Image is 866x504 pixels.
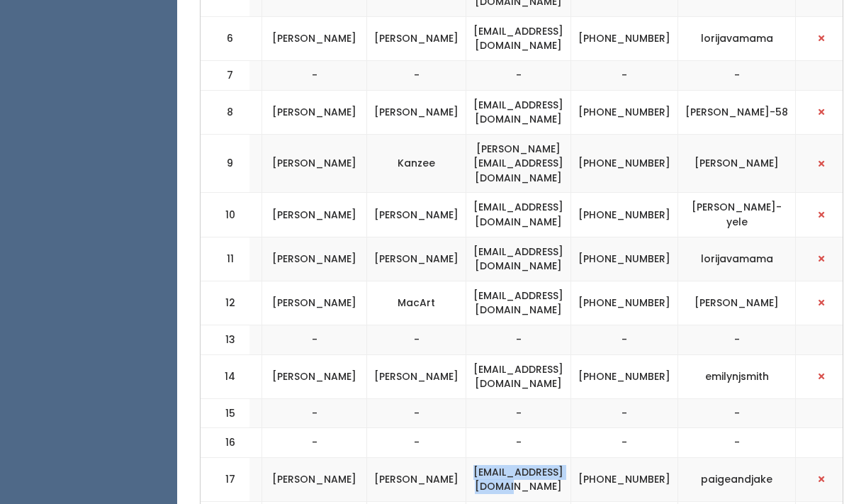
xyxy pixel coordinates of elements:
td: 12 [201,281,250,325]
td: [PERSON_NAME] [262,90,367,134]
td: - [678,428,796,458]
td: [EMAIL_ADDRESS][DOMAIN_NAME] [466,281,571,325]
td: [PERSON_NAME] [262,354,367,398]
td: - [367,428,466,458]
td: - [262,61,367,91]
td: [EMAIL_ADDRESS][DOMAIN_NAME] [466,237,571,281]
td: [PERSON_NAME] [367,193,466,237]
td: lorijavamama [678,237,796,281]
td: emilynjsmith [678,354,796,398]
td: [EMAIL_ADDRESS][DOMAIN_NAME] [466,193,571,237]
td: - [367,61,466,91]
td: 14 [201,354,250,398]
td: 16 [201,428,250,458]
td: - [571,398,678,428]
td: [PERSON_NAME]-yele [678,193,796,237]
td: [PERSON_NAME] [678,134,796,193]
td: Kanzee [367,134,466,193]
td: [PERSON_NAME]-58 [678,90,796,134]
td: 9 [201,134,250,193]
td: - [571,428,678,458]
td: [PHONE_NUMBER] [571,237,678,281]
td: [PERSON_NAME][EMAIL_ADDRESS][DOMAIN_NAME] [466,134,571,193]
td: [PERSON_NAME] [262,134,367,193]
td: [PHONE_NUMBER] [571,90,678,134]
td: [EMAIL_ADDRESS][DOMAIN_NAME] [466,354,571,398]
td: [PERSON_NAME] [367,237,466,281]
td: MacArt [367,281,466,325]
td: 10 [201,193,250,237]
td: [PHONE_NUMBER] [571,457,678,501]
td: 15 [201,398,250,428]
td: [PERSON_NAME] [262,16,367,60]
td: 11 [201,237,250,281]
td: 7 [201,61,250,91]
td: 17 [201,457,250,501]
td: 8 [201,90,250,134]
td: - [262,325,367,354]
td: - [262,398,367,428]
td: - [262,428,367,458]
td: - [466,61,571,91]
td: - [367,325,466,354]
td: - [678,325,796,354]
td: - [571,61,678,91]
td: [EMAIL_ADDRESS][DOMAIN_NAME] [466,90,571,134]
td: [PHONE_NUMBER] [571,134,678,193]
td: [PERSON_NAME] [262,237,367,281]
td: [PHONE_NUMBER] [571,354,678,398]
td: 6 [201,16,250,60]
td: [PERSON_NAME] [367,457,466,501]
td: - [466,325,571,354]
td: 13 [201,325,250,354]
td: - [466,398,571,428]
td: [PERSON_NAME] [262,193,367,237]
td: [PHONE_NUMBER] [571,16,678,60]
td: lorijavamama [678,16,796,60]
td: - [571,325,678,354]
td: - [466,428,571,458]
td: - [678,61,796,91]
td: [PERSON_NAME] [262,281,367,325]
td: - [367,398,466,428]
td: [PERSON_NAME] [262,457,367,501]
td: [PERSON_NAME] [678,281,796,325]
td: [PHONE_NUMBER] [571,193,678,237]
td: [EMAIL_ADDRESS][DOMAIN_NAME] [466,457,571,501]
td: [PHONE_NUMBER] [571,281,678,325]
td: [PERSON_NAME] [367,354,466,398]
td: - [678,398,796,428]
td: [EMAIL_ADDRESS][DOMAIN_NAME] [466,16,571,60]
td: [PERSON_NAME] [367,90,466,134]
td: [PERSON_NAME] [367,16,466,60]
td: paigeandjake [678,457,796,501]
